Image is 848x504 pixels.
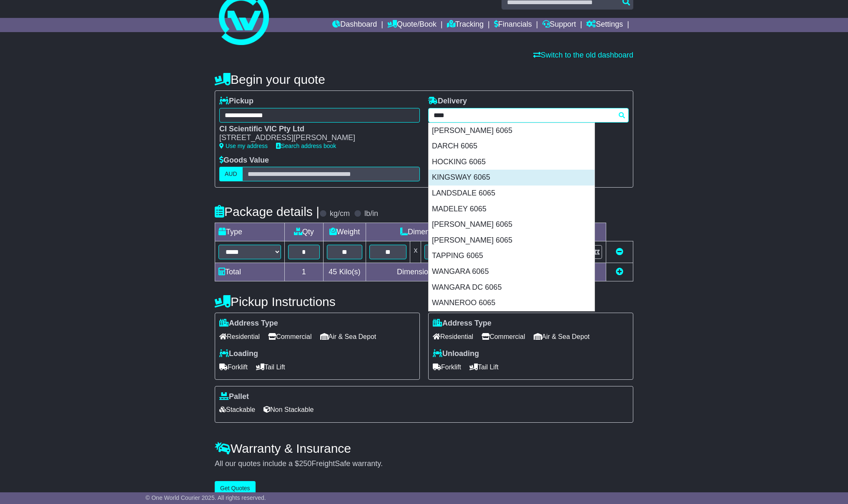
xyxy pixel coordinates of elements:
h4: Begin your quote [215,73,633,86]
a: Dashboard [332,18,377,32]
a: Quote/Book [387,18,437,32]
a: Switch to the old dashboard [533,51,633,59]
td: Kilo(s) [323,263,366,281]
td: Weight [323,223,366,241]
a: Use my address [219,143,268,149]
span: Forklift [219,361,248,374]
span: Tail Lift [256,361,285,374]
label: Address Type [219,319,278,328]
div: [PERSON_NAME] 6065 [429,123,595,139]
div: WANGARA 6065 [429,264,595,280]
div: KINGSWAY 6065 [429,170,595,186]
div: TAPPING 6065 [429,248,595,264]
label: Address Type [433,319,492,328]
span: Non Stackable [263,403,314,416]
h4: Pickup Instructions [215,295,420,308]
td: Qty [285,223,324,241]
div: DARCH 6065 [429,138,595,154]
button: Get Quotes [215,481,256,496]
span: Stackable [219,403,255,416]
td: Dimensions in Centimetre(s) [366,263,521,281]
div: WANNEROO 6065 [429,295,595,311]
label: kg/cm [330,209,350,218]
label: Delivery [428,97,467,106]
td: 1 [285,263,324,281]
td: Total [215,263,285,281]
label: Unloading [433,349,479,359]
h4: Package details | [215,205,319,218]
a: Support [542,18,576,32]
div: WANGARA DC 6065 [429,280,595,296]
span: Commercial [268,330,311,343]
label: lb/in [364,209,378,218]
a: Settings [586,18,623,32]
span: Residential [433,330,473,343]
span: © One World Courier 2025. All rights reserved. [146,494,266,501]
div: HOCKING 6065 [429,154,595,170]
span: Commercial [482,330,525,343]
div: LANDSDALE 6065 [429,186,595,201]
a: Tracking [447,18,484,32]
label: Goods Value [219,156,269,165]
span: Air & Sea Depot [320,330,376,343]
label: AUD [219,167,243,181]
a: Add new item [616,268,623,276]
span: Tail Lift [469,361,499,374]
div: [STREET_ADDRESS][PERSON_NAME] [219,133,411,143]
span: 250 [299,459,311,468]
td: Type [215,223,285,241]
div: CI Scientific VIC Pty Ltd [219,125,411,134]
div: All our quotes include a $ FreightSafe warranty. [215,459,633,469]
a: Search address book [276,143,336,149]
div: MADELEY 6065 [429,201,595,217]
h4: Warranty & Insurance [215,441,633,455]
label: Loading [219,349,258,359]
span: Air & Sea Depot [534,330,590,343]
span: Residential [219,330,260,343]
label: Pickup [219,97,253,106]
div: [PERSON_NAME] 6065 [429,217,595,233]
div: [PERSON_NAME] 6065 [429,233,595,248]
td: x [410,241,421,263]
td: Dimensions (L x W x H) [366,223,521,241]
a: Remove this item [616,248,623,256]
span: 45 [329,268,337,276]
span: Forklift [433,361,461,374]
a: Financials [494,18,532,32]
label: Pallet [219,392,249,401]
